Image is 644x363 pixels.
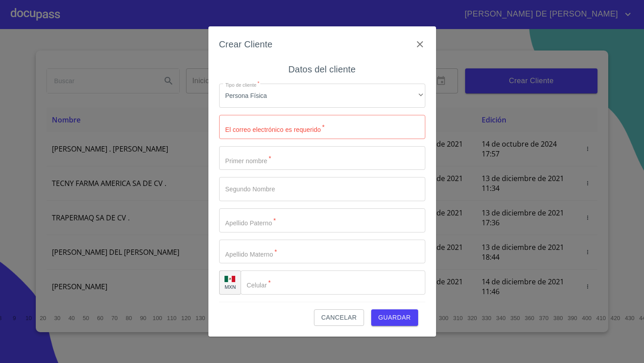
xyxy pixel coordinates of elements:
button: Cancelar [314,309,364,326]
p: MXN [225,283,236,290]
img: R93DlvwvvjP9fbrDwZeCRYBHk45OWMq+AAOlFVsxT89f82nwPLnD58IP7+ANJEaWYhP0Tx8kkA0WlQMPQsAAgwAOmBj20AXj6... [225,276,235,282]
div: Persona Física [219,84,425,108]
span: Guardar [378,312,411,323]
span: Cancelar [321,312,356,323]
h6: Datos del cliente [288,62,356,76]
button: Guardar [371,309,418,326]
h6: Crear Cliente [219,37,273,51]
